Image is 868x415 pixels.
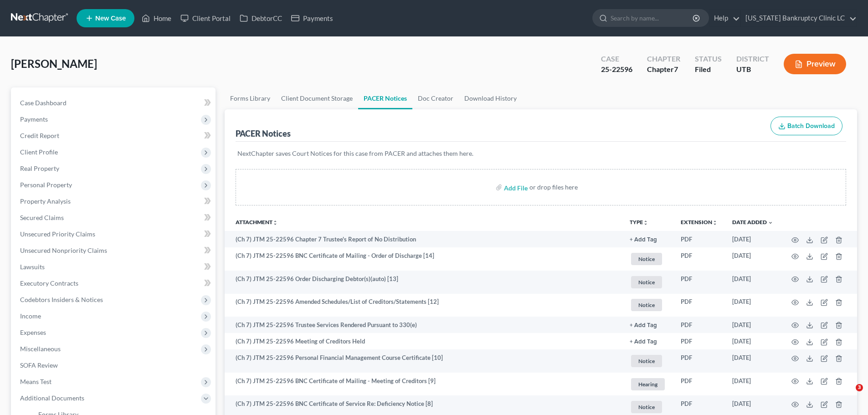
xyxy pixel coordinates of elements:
span: Batch Download [787,122,835,130]
span: Personal Property [20,181,72,189]
a: Property Analysis [13,193,216,210]
a: + Add Tag [630,235,666,244]
a: Client Portal [176,10,235,26]
td: PDF [673,294,725,317]
i: unfold_more [712,220,718,225]
span: Hearing [631,378,665,390]
button: TYPEunfold_more [630,220,648,225]
div: Filed [695,64,722,75]
a: PACER Notices [358,87,412,109]
td: PDF [673,317,725,333]
a: Doc Creator [412,87,459,109]
span: Expenses [20,328,46,336]
a: Extensionunfold_more [681,219,718,225]
i: unfold_more [643,220,648,225]
span: Notice [631,299,662,311]
td: [DATE] [725,294,781,317]
span: Income [20,312,41,320]
a: Notice [630,297,666,313]
span: Means Test [20,378,51,385]
a: [US_STATE] Bankruptcy Clinic LC [741,10,857,26]
a: Case Dashboard [13,95,216,111]
div: 25-22596 [601,64,632,75]
span: New Case [95,15,126,22]
span: SOFA Review [20,361,58,369]
a: Payments [287,10,338,26]
td: [DATE] [725,231,781,247]
td: [DATE] [725,349,781,373]
a: Unsecured Nonpriority Claims [13,242,216,259]
a: DebtorCC [235,10,287,26]
td: PDF [673,247,725,271]
td: (Ch 7) JTM 25-22596 Meeting of Creditors Held [225,333,622,349]
td: [DATE] [725,247,781,271]
a: SOFA Review [13,357,216,374]
span: 7 [674,65,678,73]
td: (Ch 7) JTM 25-22596 Order Discharging Debtor(s)(auto) [13] [225,271,622,294]
button: + Add Tag [630,339,657,345]
a: Hearing [630,377,666,392]
span: Notice [631,253,662,265]
span: 3 [856,384,863,391]
td: PDF [673,373,725,396]
div: Status [695,54,722,64]
td: PDF [673,349,725,373]
div: or drop files here [529,183,578,192]
input: Search by name... [611,10,694,26]
span: Secured Claims [20,214,64,221]
td: PDF [673,231,725,247]
a: Download History [459,87,522,109]
span: Credit Report [20,132,59,139]
i: unfold_more [272,220,278,225]
i: expand_more [768,220,773,225]
span: Unsecured Nonpriority Claims [20,246,107,254]
div: UTB [736,64,769,75]
a: Date Added expand_more [732,219,773,225]
button: Preview [784,54,846,74]
span: Executory Contracts [20,279,78,287]
td: PDF [673,271,725,294]
span: Real Property [20,164,59,172]
span: Lawsuits [20,263,45,271]
div: Chapter [647,54,680,64]
td: PDF [673,333,725,349]
a: Notice [630,275,666,290]
a: Client Document Storage [276,87,358,109]
p: NextChapter saves Court Notices for this case from PACER and attaches them here. [237,149,844,158]
a: Notice [630,354,666,369]
a: Home [137,10,176,26]
td: (Ch 7) JTM 25-22596 BNC Certificate of Mailing - Meeting of Creditors [9] [225,373,622,396]
a: Lawsuits [13,259,216,275]
span: Unsecured Priority Claims [20,230,95,238]
a: Notice [630,400,666,415]
a: Help [709,10,740,26]
a: Executory Contracts [13,275,216,292]
td: (Ch 7) JTM 25-22596 Amended Schedules/List of Creditors/Statements [12] [225,294,622,317]
td: (Ch 7) JTM 25-22596 Chapter 7 Trustee's Report of No Distribution [225,231,622,247]
span: Property Analysis [20,197,71,205]
iframe: Intercom live chat [837,384,859,406]
td: [DATE] [725,271,781,294]
td: (Ch 7) JTM 25-22596 Personal Financial Management Course Certificate [10] [225,349,622,373]
a: + Add Tag [630,337,666,346]
span: Codebtors Insiders & Notices [20,296,103,303]
span: Notice [631,355,662,367]
button: + Add Tag [630,323,657,328]
span: Miscellaneous [20,345,61,353]
td: [DATE] [725,317,781,333]
span: Client Profile [20,148,58,156]
a: Unsecured Priority Claims [13,226,216,242]
span: Notice [631,401,662,413]
td: [DATE] [725,373,781,396]
div: PACER Notices [236,128,291,139]
span: Case Dashboard [20,99,67,107]
div: District [736,54,769,64]
a: Forms Library [225,87,276,109]
a: Notice [630,251,666,266]
div: Case [601,54,632,64]
span: Additional Documents [20,394,84,402]
span: Payments [20,115,48,123]
td: (Ch 7) JTM 25-22596 Trustee Services Rendered Pursuant to 330(e) [225,317,622,333]
td: (Ch 7) JTM 25-22596 BNC Certificate of Mailing - Order of Discharge [14] [225,247,622,271]
span: Notice [631,276,662,288]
